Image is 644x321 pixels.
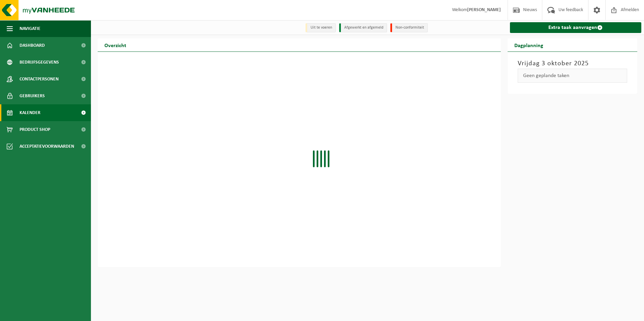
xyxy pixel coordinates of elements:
span: Dashboard [20,37,45,54]
h2: Dagplanning [508,38,550,51]
div: Geen geplande taken [518,69,627,83]
span: Contactpersonen [20,71,59,87]
a: Extra taak aanvragen [510,22,642,33]
h2: Overzicht [98,38,133,51]
span: Kalender [20,104,40,121]
strong: [PERSON_NAME] [467,7,501,12]
li: Uit te voeren [305,23,336,32]
li: Afgewerkt en afgemeld [339,23,387,32]
span: Bedrijfsgegevens [20,54,59,71]
span: Acceptatievoorwaarden [20,138,74,155]
h3: Vrijdag 3 oktober 2025 [518,59,627,69]
span: Navigatie [20,20,40,37]
span: Product Shop [20,121,50,138]
li: Non-conformiteit [390,23,428,32]
span: Gebruikers [20,87,45,104]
